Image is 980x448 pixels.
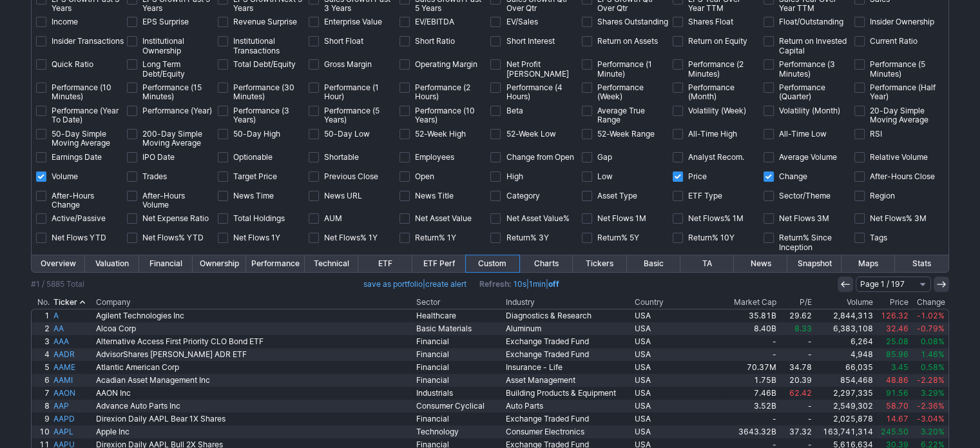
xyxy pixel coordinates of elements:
a: Exchange Traded Fund [504,348,633,361]
input: Income [36,17,46,27]
input: Asset Type [582,191,592,201]
input: Employees [399,152,410,162]
a: Tickers [573,255,626,272]
a: - [726,335,778,348]
input: Net Flows 1Y [218,233,228,243]
input: Shares Float [673,17,683,27]
input: Category [490,191,501,201]
input: Return% Since Inception [764,233,774,243]
a: 2,549,302 [814,400,875,413]
a: save as portfolio [363,279,423,289]
a: 85.96 [875,348,910,361]
a: 58.70 [875,400,910,413]
a: 3643.32B [726,425,778,438]
input: Return on Equity [673,36,683,46]
a: Acadian Asset Management Inc [94,374,414,387]
a: ETF Perf [412,255,466,272]
input: Analyst Recom. [673,152,683,162]
input: Institutional Ownership [127,36,137,46]
span: 3.20% [921,427,945,436]
a: ETF [358,255,412,272]
input: Short Ratio [399,36,410,46]
span: -2.36% [917,401,945,411]
input: IPO Date [127,152,137,162]
span: Insider Transactions [52,37,124,46]
a: Financial [414,413,504,425]
a: 6,383,108 [814,322,875,335]
input: RSI [854,129,865,139]
span: Float/Outstanding [779,17,843,26]
input: Volatility (Month) [764,106,774,116]
span: 3.29% [921,388,945,398]
input: Shortable [309,152,319,162]
input: Net Asset Value [399,213,410,224]
a: off [548,279,559,289]
span: 62.42 [789,388,812,398]
a: Snapshot [787,255,841,272]
input: Net Profit [PERSON_NAME] [490,59,501,70]
input: Performance (5 Years) [309,106,319,116]
a: 0.58% [910,361,948,374]
input: Enterprise Value [309,17,319,27]
span: Revenue Surprise [233,17,297,26]
input: Net Flows 1M [582,213,592,224]
span: Income [52,17,78,26]
a: USA [632,413,725,425]
a: -2.28% [910,374,948,387]
a: Exchange Traded Fund [504,413,633,425]
a: 62.42 [778,387,814,400]
a: Financial [414,348,504,361]
input: Return% 1Y [399,233,410,243]
input: Earnings Date [36,152,46,162]
a: USA [632,335,725,348]
a: 2,025,878 [814,413,875,425]
input: Gross Margin [309,59,319,70]
a: TA [680,255,734,272]
a: 5 [32,361,52,374]
a: 6,264 [814,335,875,348]
span: 48.86 [886,375,908,385]
input: Long Term Debt/Equity [127,59,137,70]
a: 91.56 [875,387,910,400]
a: Maps [841,255,895,272]
input: Optionable [218,152,228,162]
input: EPS Surprise [127,17,137,27]
a: News [734,255,787,272]
a: Financial [414,374,504,387]
input: 50-Day Low [309,129,319,139]
span: 1.46% [921,349,945,359]
span: 8.33 [794,324,812,333]
span: 32.46 [886,324,908,333]
input: Return% 5Y [582,233,592,243]
span: EPS Surprise [142,17,189,26]
span: Institutional Transactions [233,37,305,55]
a: 35.81B [726,309,778,322]
a: 1 [32,309,52,322]
input: Performance (10 Years) [399,106,410,116]
input: Performance (1 Hour) [309,83,319,93]
a: Auto Parts [504,400,633,413]
a: Atlantic American Corp [94,361,414,374]
input: Performance (Year To Date) [36,106,46,116]
input: Performance (3 Years) [218,106,228,116]
a: Performance [246,255,305,272]
span: | [363,278,466,291]
input: Relative Volume [854,152,865,162]
a: Advance Auto Parts Inc [94,400,414,413]
span: 91.56 [886,388,908,398]
input: Return% 10Y [673,233,683,243]
a: AAON [52,387,95,400]
a: 10s [514,279,526,289]
input: Performance (4 Hours) [490,83,501,93]
span: 0.08% [921,336,945,346]
a: 0.08% [910,335,948,348]
a: AAPD [52,413,95,425]
a: 48.86 [875,374,910,387]
input: Net Flows% 1M [673,213,683,224]
a: - [778,335,814,348]
a: 6 [32,374,52,387]
a: 7.46B [726,387,778,400]
span: -0.79% [917,324,945,333]
input: Volatility (Week) [673,106,683,116]
a: - [778,413,814,425]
